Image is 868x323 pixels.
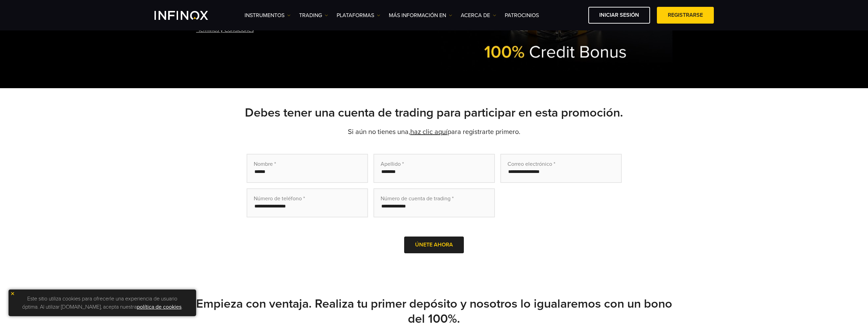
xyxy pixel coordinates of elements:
[299,11,328,19] a: TRADING
[10,291,15,296] img: yellow close icon
[389,11,452,19] a: Más información en
[12,293,193,313] p: Este sitio utiliza cookies para ofrecerle una experiencia de usuario óptima. Al utilizar [DOMAIN_...
[245,11,291,19] a: Instrumentos
[404,237,464,253] button: Únete ahora
[505,11,539,19] a: Patrocinios
[245,105,623,120] strong: Debes tener una cuenta de trading para participar en esta promoción.
[415,242,453,248] span: Únete ahora
[337,11,380,19] a: PLATAFORMAS
[137,304,181,310] a: política de cookies
[588,7,650,24] a: Iniciar sesión
[155,11,224,20] a: INFINOX Logo
[410,128,447,136] a: haz clic aquí
[195,127,673,137] p: Si aún no tienes una, para registrarte primero.
[461,11,496,19] a: ACERCA DE
[657,7,714,24] a: Registrarse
